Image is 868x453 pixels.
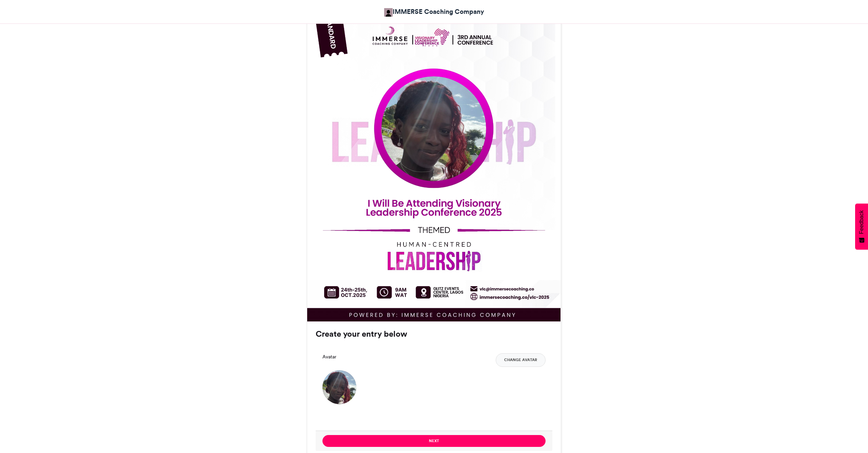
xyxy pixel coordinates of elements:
span: Feedback [859,210,865,234]
img: 1759335692.764-b2dcae4267c1926e4edbba7f5065fdc4d8f11412.png [322,370,356,404]
a: IMMERSE Coaching Company [384,7,484,17]
label: Avatar [322,353,336,360]
button: Change Avatar [496,353,546,367]
h3: Create your entry below [316,330,552,338]
button: Next [322,435,546,447]
img: IMMERSE Coaching Company [384,8,393,17]
button: Feedback - Show survey [855,203,868,250]
img: Background [307,5,560,321]
img: 1759335692.764-b2dcae4267c1926e4edbba7f5065fdc4d8f11412.png [381,76,486,181]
